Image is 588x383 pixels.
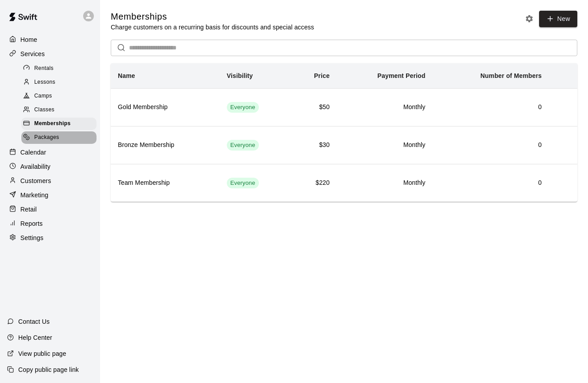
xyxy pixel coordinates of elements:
div: Classes [21,104,97,116]
span: Everyone [227,141,259,150]
p: Contact Us [18,317,50,326]
div: This membership is visible to all customers [227,140,259,151]
h6: Monthly [344,102,425,112]
a: Services [7,47,93,61]
h6: $30 [298,140,330,150]
h6: $220 [298,178,330,188]
h6: 0 [439,102,542,112]
span: Lessons [34,78,56,87]
a: Camps [21,90,100,103]
span: Camps [34,92,52,101]
p: Availability [20,162,51,171]
a: Rentals [21,61,100,75]
a: Settings [7,231,93,244]
a: Calendar [7,146,93,159]
h6: Monthly [344,178,425,188]
span: Classes [34,106,54,114]
p: Reports [20,219,43,228]
p: Help Center [18,333,52,342]
b: Visibility [227,72,253,79]
h6: Monthly [344,140,425,150]
span: Packages [34,133,59,142]
p: Marketing [20,191,48,200]
a: Classes [21,103,100,117]
p: Services [20,49,45,58]
div: Packages [21,131,97,144]
p: Calendar [20,148,46,157]
div: Lessons [21,76,97,89]
h6: Team Membership [118,178,213,188]
div: Memberships [21,118,97,130]
div: Camps [21,90,97,102]
h6: 0 [439,178,542,188]
h6: Bronze Membership [118,140,213,150]
a: Reports [7,217,93,230]
p: Charge customers on a recurring basis for discounts and special access [111,23,314,32]
a: Marketing [7,188,93,202]
div: Rentals [21,62,97,75]
b: Name [118,72,135,79]
h5: Memberships [111,11,314,23]
button: Memberships settings [523,12,536,25]
span: Rentals [34,64,54,73]
p: Retail [20,205,37,214]
a: Retail [7,203,93,216]
a: Availability [7,160,93,173]
h6: 0 [439,140,542,150]
p: Copy public page link [18,365,79,374]
p: Settings [20,233,44,242]
span: Everyone [227,103,259,112]
a: Lessons [21,75,100,89]
b: Number of Members [480,72,542,79]
span: Everyone [227,179,259,187]
h6: Gold Membership [118,102,213,112]
a: New [539,11,577,27]
a: Packages [21,131,100,145]
a: Customers [7,174,93,187]
p: Home [20,35,37,44]
b: Payment Period [378,72,426,79]
a: Memberships [21,117,100,131]
h6: $50 [298,102,330,112]
span: Memberships [34,119,71,128]
p: View public page [18,349,66,358]
div: This membership is visible to all customers [227,178,259,188]
b: Price [314,72,330,79]
table: simple table [111,63,577,202]
div: This membership is visible to all customers [227,102,259,113]
p: Customers [20,176,51,185]
a: Home [7,33,93,46]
